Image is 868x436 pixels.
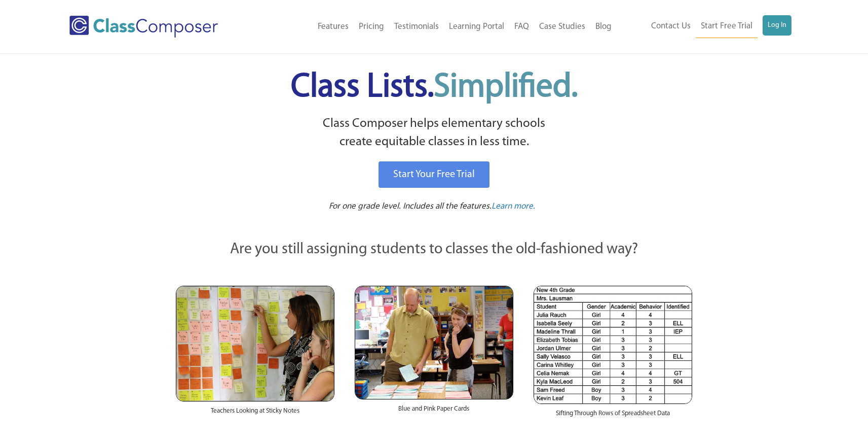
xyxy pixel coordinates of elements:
[355,399,513,424] div: Blue and Pink Paper Cards
[176,401,334,426] div: Teachers Looking at Sticky Notes
[69,16,218,38] img: Class Composer
[434,71,578,104] span: Simplified.
[176,239,693,261] p: Are you still assigning students to classes the old-fashioned way?
[617,15,791,38] nav: Header Menu
[646,15,696,38] a: Contact Us
[259,16,617,38] nav: Header Menu
[492,202,535,211] span: Learn more.
[534,16,590,38] a: Case Studies
[509,16,534,38] a: FAQ
[313,16,354,38] a: Features
[393,170,475,180] span: Start Your Free Trial
[176,286,334,401] img: Teachers Looking at Sticky Notes
[492,200,535,213] a: Learn more.
[329,202,492,211] span: For one grade level. Includes all the features.
[379,161,489,188] a: Start Your Free Trial
[444,16,509,38] a: Learning Portal
[763,15,791,36] a: Log In
[389,16,444,38] a: Testimonials
[355,286,513,399] img: Blue and Pink Paper Cards
[590,16,617,38] a: Blog
[174,115,694,152] p: Class Composer helps elementary schools create equitable classes in less time.
[354,16,389,38] a: Pricing
[534,286,692,404] img: Spreadsheets
[696,15,758,38] a: Start Free Trial
[534,404,692,428] div: Sifting Through Rows of Spreadsheet Data
[291,71,578,104] span: Class Lists.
